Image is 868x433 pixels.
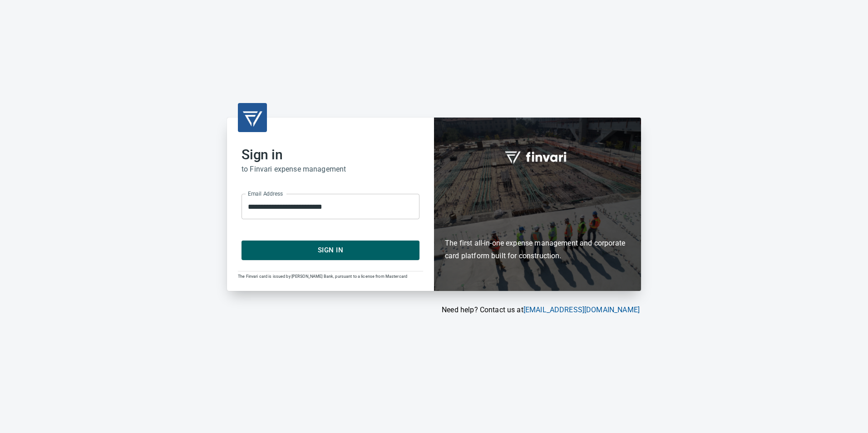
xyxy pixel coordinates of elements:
span: The Finvari card is issued by [PERSON_NAME] Bank, pursuant to a license from Mastercard [238,274,407,279]
h6: to Finvari expense management [242,163,419,176]
span: Sign In [252,244,409,256]
img: fullword_logo_white.png [503,146,572,167]
p: Need help? Contact us at [227,305,640,315]
button: Sign In [242,241,419,260]
h6: The first all-in-one expense management and corporate card platform built for construction. [445,184,630,262]
div: Finvari [434,118,641,290]
a: [EMAIL_ADDRESS][DOMAIN_NAME] [523,305,640,314]
img: transparent_logo.png [242,107,263,128]
h2: Sign in [242,147,419,163]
